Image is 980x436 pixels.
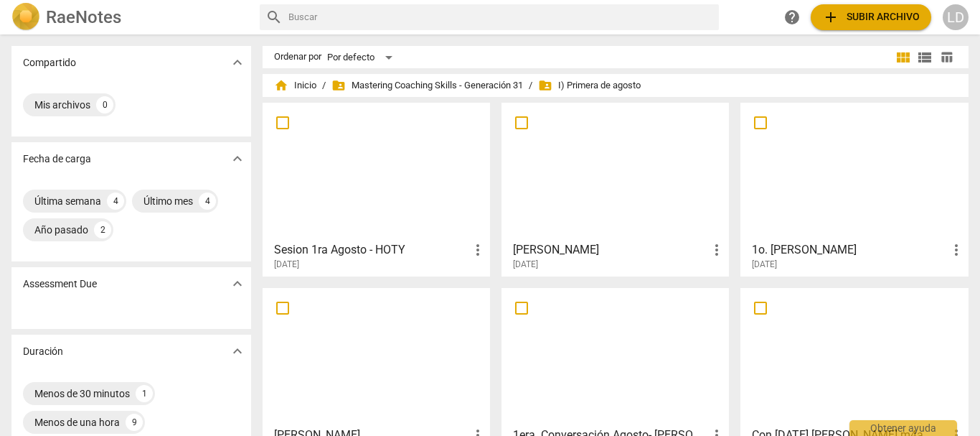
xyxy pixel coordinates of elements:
[46,7,121,27] h2: RaeNotes
[229,54,246,71] span: expand_more
[11,3,248,32] a: LogoRaeNotes
[96,96,113,113] div: 0
[752,259,777,271] span: [DATE]
[23,277,97,292] p: Assessment Due
[940,50,953,64] span: table_chart
[331,78,346,93] span: folder_shared
[708,241,725,259] span: more_vert
[469,241,486,259] span: more_vert
[229,275,246,292] span: expand_more
[126,414,143,431] div: 9
[752,241,947,259] h3: 1o. agosto Claudia-Katherine
[23,55,76,70] p: Compartido
[11,3,40,32] img: Logo
[94,221,111,238] div: 2
[23,152,91,167] p: Fecha de carga
[288,6,714,29] input: Buscar
[948,241,965,259] span: more_vert
[529,80,532,91] span: /
[265,9,283,26] span: search
[34,386,130,401] div: Menos de 30 minutos
[916,49,933,66] span: view_list
[274,78,288,93] span: home
[783,9,801,26] span: help
[849,420,957,436] div: Obtener ayuda
[331,78,523,93] span: Mastering Coaching Skills - Generación 31
[274,78,316,93] span: Inicio
[199,193,216,210] div: 4
[892,47,914,68] button: Cuadrícula
[513,241,708,259] h3: Inés García Montero
[745,108,963,270] a: 1o. [PERSON_NAME][DATE]
[227,273,248,294] button: Mostrar más
[779,4,805,30] a: Obtener ayuda
[107,193,124,210] div: 4
[34,194,101,208] div: Última semana
[943,4,969,30] button: LD
[229,343,246,360] span: expand_more
[227,340,248,362] button: Mostrar más
[822,9,920,26] span: Subir archivo
[513,259,538,271] span: [DATE]
[23,344,63,359] p: Duración
[538,78,641,93] span: I) Primera de agosto
[322,80,326,91] span: /
[34,98,90,112] div: Mis archivos
[936,47,957,68] button: Tabla
[229,150,246,167] span: expand_more
[822,9,839,26] span: add
[914,47,936,68] button: Lista
[895,49,912,66] span: view_module
[143,194,193,208] div: Último mes
[274,52,321,62] div: Ordenar por
[507,108,724,270] a: [PERSON_NAME][DATE]
[327,46,397,69] div: Por defecto
[136,385,153,402] div: 1
[34,223,88,237] div: Año pasado
[227,148,248,170] button: Mostrar más
[227,52,248,73] button: Mostrar más
[268,108,485,270] a: Sesion 1ra Agosto - HOTY[DATE]
[538,78,552,93] span: folder_shared
[811,4,931,30] button: Subir
[274,241,469,259] h3: Sesion 1ra Agosto - HOTY
[274,259,299,271] span: [DATE]
[34,415,120,430] div: Menos de una hora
